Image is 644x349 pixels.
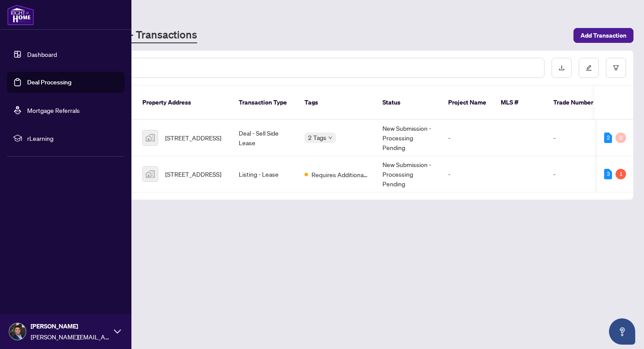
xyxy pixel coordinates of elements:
td: New Submission - Processing Pending [375,156,441,192]
span: filter [613,65,619,71]
span: [STREET_ADDRESS] [165,169,221,179]
span: down [328,136,333,140]
td: Listing - Lease [232,156,297,192]
img: Profile Icon [9,323,26,340]
a: Dashboard [27,50,57,58]
button: filter [606,58,626,78]
a: Mortgage Referrals [27,106,80,114]
span: rLearning [27,133,118,143]
th: Status [375,86,441,120]
div: 0 [616,133,626,143]
div: 2 [604,133,612,143]
th: Property Address [135,86,232,120]
td: - [441,156,494,192]
span: [PERSON_NAME][EMAIL_ADDRESS][DOMAIN_NAME] [31,332,110,342]
td: Deal - Sell Side Lease [232,120,297,156]
th: Project Name [441,86,494,120]
td: New Submission - Processing Pending [375,120,441,156]
button: edit [579,58,599,78]
img: logo [7,4,34,25]
span: [PERSON_NAME] [31,321,110,331]
img: thumbnail-img [143,167,158,181]
button: Add Transaction [573,28,633,43]
span: Add Transaction [580,28,626,42]
div: 3 [604,169,612,179]
span: Requires Additional Docs [311,170,368,179]
img: thumbnail-img [143,130,158,145]
button: download [552,58,572,78]
button: Open asap [609,318,635,345]
span: download [559,65,565,71]
td: - [546,156,608,192]
a: Deal Processing [27,78,71,86]
th: Transaction Type [232,86,297,120]
span: 2 Tags [308,133,326,143]
th: Tags [297,86,375,120]
span: [STREET_ADDRESS] [165,133,221,143]
th: MLS # [494,86,546,120]
td: - [441,120,494,156]
td: - [546,120,608,156]
span: edit [586,65,592,71]
div: 1 [616,169,626,179]
th: Trade Number [546,86,608,120]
